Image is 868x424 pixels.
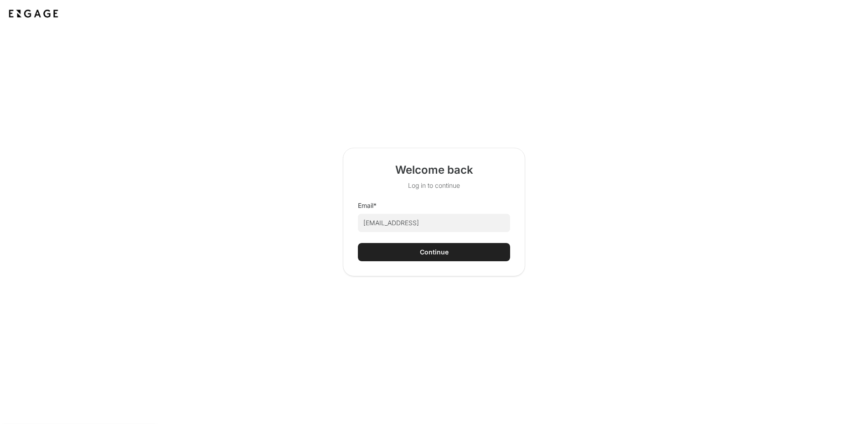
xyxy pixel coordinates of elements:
input: Enter your email [358,214,510,232]
img: Application logo [7,7,60,20]
button: Continue [358,243,510,261]
label: Email [358,201,377,210]
h2: Welcome back [395,163,473,177]
p: Log in to continue [395,181,473,190]
div: Continue [420,248,449,257]
span: required [373,202,377,209]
